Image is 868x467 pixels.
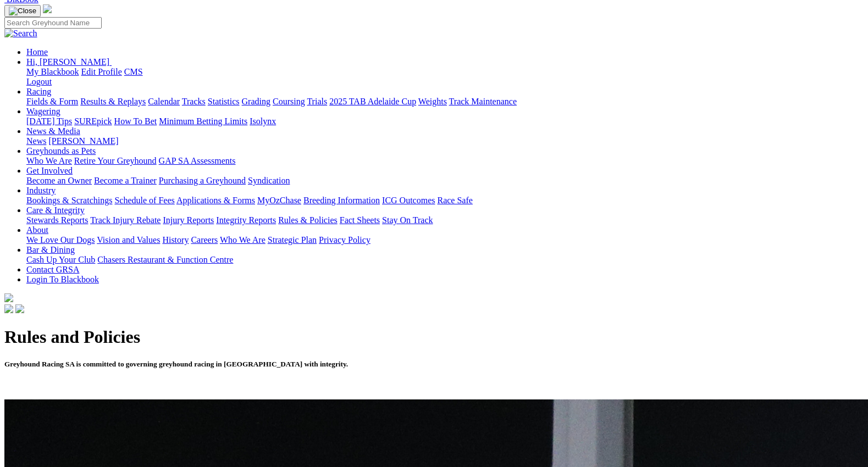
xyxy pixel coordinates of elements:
a: Retire Your Greyhound [74,156,157,165]
div: Bar & Dining [26,255,864,265]
a: Chasers Restaurant & Function Centre [97,255,233,264]
a: Become an Owner [26,176,92,185]
a: Breeding Information [303,196,380,205]
div: Care & Integrity [26,215,864,225]
a: ICG Outcomes [382,196,435,205]
a: Login To Blackbook [26,275,99,284]
a: Fact Sheets [340,215,380,225]
a: Injury Reports [163,215,214,225]
a: Syndication [248,176,290,185]
a: Edit Profile [81,67,122,76]
a: Contact GRSA [26,265,79,274]
a: CMS [124,67,143,76]
a: Who We Are [220,235,266,244]
div: Wagering [26,116,864,126]
div: About [26,235,864,245]
a: Industry [26,186,56,195]
a: Fields & Form [26,97,78,106]
div: Get Involved [26,176,864,186]
a: [DATE] Tips [26,116,72,126]
a: Care & Integrity [26,205,85,215]
a: About [26,225,48,235]
a: Greyhounds as Pets [26,146,96,155]
a: Racing [26,87,51,96]
div: Greyhounds as Pets [26,156,864,166]
a: Wagering [26,107,60,116]
a: Applications & Forms [176,196,255,205]
div: News & Media [26,136,864,146]
a: Weights [418,97,447,106]
a: Get Involved [26,166,73,175]
a: SUREpick [74,116,112,126]
div: Industry [26,196,864,205]
a: Privacy Policy [319,235,371,244]
a: Grading [242,97,270,106]
div: Racing [26,97,864,107]
a: Tracks [182,97,206,106]
a: Track Injury Rebate [90,215,161,225]
a: Schedule of Fees [114,196,174,205]
a: How To Bet [114,116,157,126]
a: Track Maintenance [449,97,517,106]
img: logo-grsa-white.png [4,293,13,302]
input: Search [4,17,102,29]
a: Calendar [148,97,180,106]
a: Cash Up Your Club [26,255,95,264]
a: Careers [191,235,218,244]
a: Bookings & Scratchings [26,196,112,205]
a: Home [26,47,48,57]
a: Bar & Dining [26,245,75,254]
a: Isolynx [250,116,276,126]
a: 2025 TAB Adelaide Cup [329,97,416,106]
a: Coursing [273,97,305,106]
a: Race Safe [437,196,472,205]
a: News & Media [26,126,80,136]
button: Toggle navigation [4,5,41,17]
a: Strategic Plan [268,235,317,244]
a: Vision and Values [97,235,160,244]
a: Statistics [208,97,240,106]
div: Hi, [PERSON_NAME] [26,67,864,87]
a: Results & Replays [80,97,146,106]
a: [PERSON_NAME] [48,136,118,146]
a: Become a Trainer [94,176,157,185]
a: Hi, [PERSON_NAME] [26,57,112,66]
img: twitter.svg [15,304,24,313]
img: logo-grsa-white.png [43,4,52,13]
a: We Love Our Dogs [26,235,95,244]
span: Hi, [PERSON_NAME] [26,57,109,66]
a: My Blackbook [26,67,79,76]
a: Minimum Betting Limits [159,116,247,126]
a: GAP SA Assessments [159,156,236,165]
a: History [162,235,189,244]
a: MyOzChase [257,196,301,205]
img: Close [9,7,36,15]
a: Integrity Reports [216,215,276,225]
a: Rules & Policies [278,215,338,225]
img: facebook.svg [4,304,13,313]
h1: Rules and Policies [4,327,864,347]
a: Stewards Reports [26,215,88,225]
a: Stay On Track [382,215,433,225]
img: Search [4,29,37,38]
a: Trials [307,97,327,106]
h5: Greyhound Racing SA is committed to governing greyhound racing in [GEOGRAPHIC_DATA] with integrity. [4,360,864,369]
a: News [26,136,46,146]
a: Purchasing a Greyhound [159,176,246,185]
a: Who We Are [26,156,72,165]
a: Logout [26,77,52,86]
